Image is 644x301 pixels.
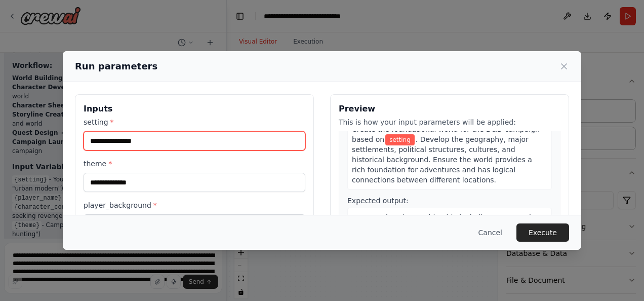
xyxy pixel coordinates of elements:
span: Expected output: [347,197,409,205]
span: Variable: setting [385,134,415,145]
label: setting [84,117,305,127]
p: This is how your input parameters will be applied: [339,117,560,127]
label: theme [84,159,305,169]
button: Execute [516,223,569,242]
h2: Run parameters [75,59,157,73]
button: Cancel [470,223,510,242]
span: A comprehensive world guide including maps, major locations, political factions, cultural details... [352,213,538,252]
span: Create the foundational world for the D&D campaign based on [352,125,540,143]
label: player_background [84,200,305,210]
h3: Inputs [84,103,305,115]
span: . Develop the geography, major settlements, political structures, cultures, and historical backgr... [352,135,532,184]
h3: Preview [339,103,560,115]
